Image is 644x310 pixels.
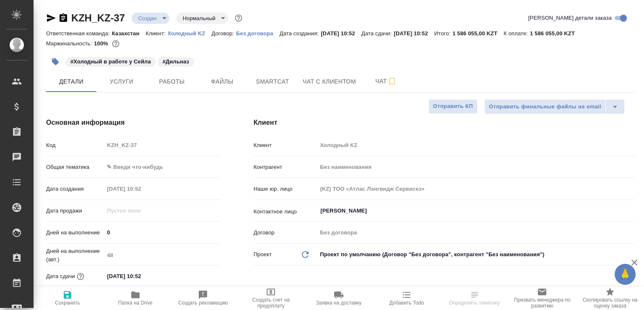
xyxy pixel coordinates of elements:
input: Пустое поле [104,139,220,151]
a: Холодный KZ [168,29,212,37]
button: Open [630,210,632,212]
p: Дата создания [46,185,104,193]
p: Общая тематика [46,163,104,171]
div: Проект по умолчанию (Договор "Без договора", контрагент "Без наименования") [317,247,635,262]
span: Smartcat [252,76,293,87]
svg: Подписаться [387,76,397,87]
button: Скопировать ссылку на оценку заказа [576,286,644,310]
span: Услуги [101,76,142,87]
p: Дата создания: [280,30,321,37]
p: [DATE] 10:52 [321,30,361,37]
p: Дней на выполнение (авт.) [46,247,104,264]
div: split button [484,99,625,114]
input: Пустое поле [317,183,635,195]
button: Создать счет на предоплату [237,286,305,310]
span: Создать рекламацию [178,300,228,306]
a: KZH_KZ-37 [71,12,125,24]
div: ✎ Введи что-нибудь [107,163,210,171]
h4: Клиент [254,118,635,128]
p: Дата продажи [46,207,104,215]
button: Нормальный [180,15,218,22]
p: Проект [254,250,272,259]
button: Сохранить [34,286,101,310]
span: Определить тематику [449,300,500,306]
p: 100% [94,40,110,47]
span: Работы [152,76,192,87]
span: Сохранить [55,300,80,306]
input: Пустое поле [317,139,635,151]
span: Чат [366,76,406,87]
span: Призвать менеджера по развитию [513,297,571,309]
button: Скопировать ссылку [58,13,68,23]
p: Холодный KZ [168,30,212,37]
p: К оплате: [504,30,530,37]
p: Ответственная команда: [46,30,112,37]
p: 1 586 055,00 KZT [452,30,504,37]
button: Добавить тэг [46,53,65,71]
button: Доп статусы указывают на важность/срочность заказа [233,13,244,24]
button: Призвать менеджера по развитию [508,286,576,310]
span: Скопировать ссылку на оценку заказа [581,297,639,309]
span: Дильназ [157,58,195,65]
button: Отправить КП [428,99,478,114]
span: Заявка на доставку [316,300,361,306]
button: 🙏 [615,264,636,285]
p: Код [46,141,104,150]
button: Определить тематику [441,286,509,310]
span: Чат с клиентом [303,76,356,87]
a: Без договора [236,29,280,37]
button: Создан [136,15,159,22]
p: Договор [254,229,317,237]
input: Пустое поле [317,226,635,239]
p: Дней на выполнение [46,229,104,237]
p: Казахстан [112,30,146,37]
span: [PERSON_NAME] детали заказа [528,14,612,22]
span: Детали [51,76,91,87]
button: 0.00 KZT; [110,38,121,49]
input: ✎ Введи что-нибудь [104,270,177,282]
input: Пустое поле [104,183,177,195]
button: Отправить финальные файлы на email [484,99,606,114]
p: Дата сдачи [46,272,75,281]
p: [DATE] 10:52 [394,30,434,37]
button: Если добавить услуги и заполнить их объемом, то дата рассчитается автоматически [75,271,86,282]
p: Договор: [211,30,236,37]
button: Добавить Todo [373,286,441,310]
button: Создать рекламацию [169,286,237,310]
p: Клиент [254,141,317,150]
input: Пустое поле [104,249,220,261]
span: Создать счет на предоплату [242,297,300,309]
span: Файлы [202,76,242,87]
div: Создан [132,13,169,24]
button: Папка на Drive [101,286,169,310]
span: 🙏 [618,265,632,283]
div: ✎ Введи что-нибудь [104,160,220,174]
span: Отправить финальные файлы на email [489,102,601,112]
p: Без договора [236,30,280,37]
p: #Холодный в работе у Сейла [70,58,151,66]
p: Дата сдачи: [361,30,394,37]
h4: Основная информация [46,118,220,128]
div: Создан [176,13,228,24]
button: Заявка на доставку [305,286,373,310]
p: Маржинальность: [46,40,94,47]
span: Добавить Todo [390,300,424,306]
p: Итого: [434,30,452,37]
p: Клиент: [145,30,167,37]
input: Пустое поле [317,161,635,173]
p: Наше юр. лицо [254,185,317,193]
span: Холодный в работе у Сейла [65,58,157,65]
input: ✎ Введи что-нибудь [104,226,220,239]
input: Пустое поле [104,205,177,217]
p: #Дильназ [163,58,189,66]
span: Отправить КП [433,102,473,111]
p: Контрагент [254,163,317,171]
span: Папка на Drive [118,300,153,306]
p: Контактное лицо [254,208,317,216]
button: Скопировать ссылку для ЯМессенджера [46,13,56,23]
p: 1 586 055,00 KZT [530,30,581,37]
